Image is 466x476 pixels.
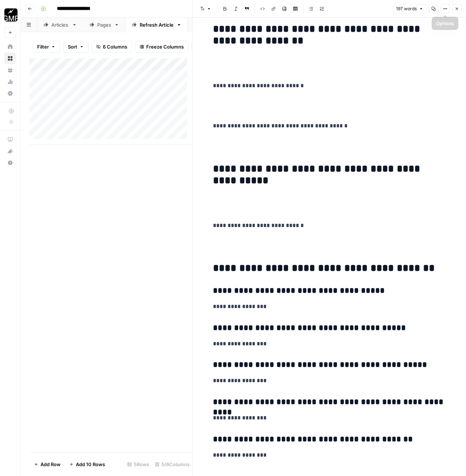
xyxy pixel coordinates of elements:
[83,18,125,32] a: Pages
[63,41,89,53] button: Sort
[76,461,105,468] span: Add 10 Rows
[68,43,77,50] span: Sort
[146,43,184,50] span: Freeze Columns
[4,6,16,24] button: Workspace: Growth Marketing Pro
[32,41,60,53] button: Filter
[51,21,69,28] div: Articles
[65,458,109,470] button: Add 10 Rows
[92,41,132,53] button: 6 Columns
[188,18,252,32] a: Refresh Outline
[30,458,65,470] button: Add Row
[4,41,16,53] a: Home
[4,53,16,64] a: Browse
[140,21,174,28] div: Refresh Article
[4,88,16,99] a: Settings
[40,461,61,468] span: Add Row
[37,18,83,32] a: Articles
[124,458,152,470] div: 5 Rows
[97,21,111,28] div: Pages
[4,157,16,169] button: Help + Support
[4,145,16,157] button: What's new?
[396,5,417,12] span: 197 words
[4,134,16,145] a: AirOps Academy
[152,458,193,470] div: 5/6 Columns
[37,43,49,50] span: Filter
[4,8,18,22] img: Growth Marketing Pro Logo
[103,43,127,50] span: 6 Columns
[125,18,188,32] a: Refresh Article
[135,41,189,53] button: Freeze Columns
[4,76,16,88] a: Usage
[393,4,427,14] button: 197 words
[4,64,16,76] a: Your Data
